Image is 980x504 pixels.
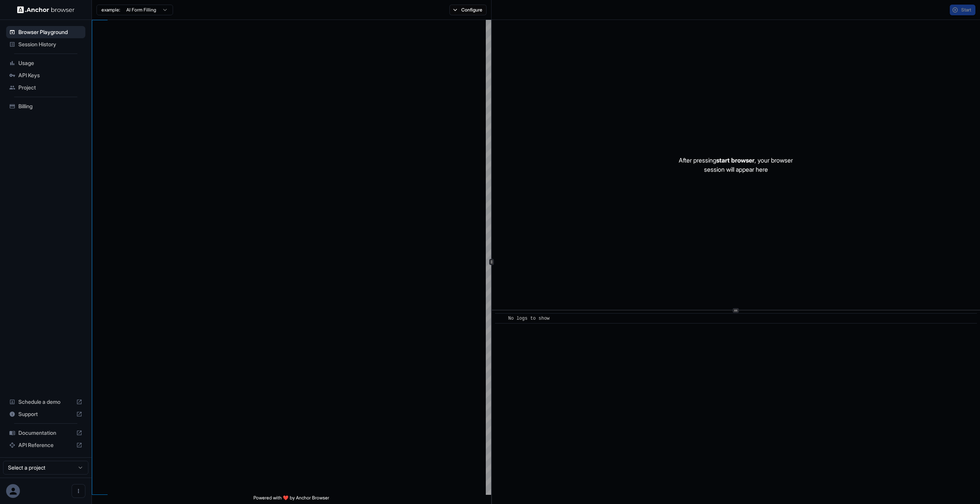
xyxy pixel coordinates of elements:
div: Schedule a demo [6,396,85,408]
div: Billing [6,100,85,112]
span: API Reference [18,441,73,449]
div: Support [6,408,85,420]
span: Project [18,84,82,91]
span: ​ [499,315,503,322]
span: Support [18,410,73,418]
button: Open menu [72,484,85,498]
span: Session History [18,41,82,48]
span: Usage [18,59,82,67]
button: Configure [449,5,487,15]
span: Browser Playground [18,28,82,36]
img: Anchor Logo [17,6,75,13]
span: Schedule a demo [18,398,73,406]
div: Session History [6,38,85,50]
span: Powered with ❤️ by Anchor Browser [253,495,329,504]
div: API Reference [6,439,85,451]
div: Documentation [6,427,85,439]
span: No logs to show [508,316,550,321]
p: After pressing , your browser session will appear here [679,156,793,174]
div: Browser Playground [6,26,85,38]
span: Billing [18,102,82,110]
span: example: [101,7,120,13]
div: Usage [6,57,85,69]
span: Documentation [18,429,73,437]
span: API Keys [18,72,82,79]
div: Project [6,81,85,94]
div: API Keys [6,69,85,81]
span: start browser [716,156,755,164]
